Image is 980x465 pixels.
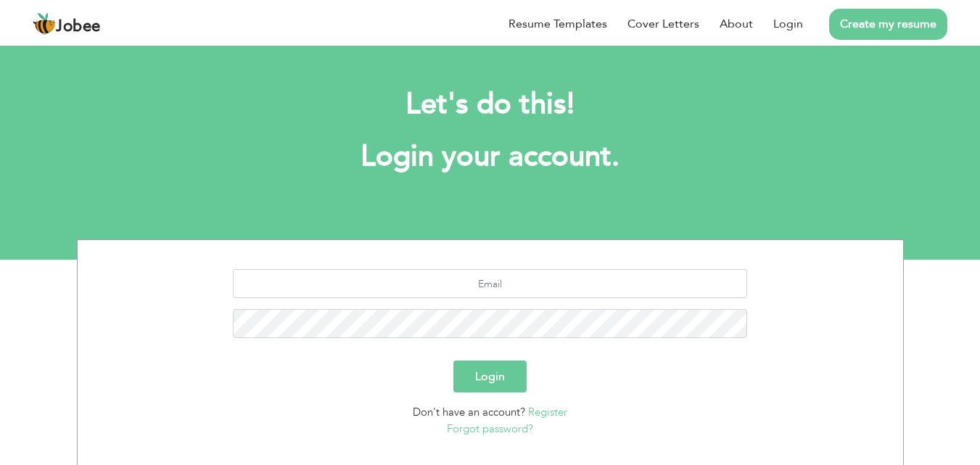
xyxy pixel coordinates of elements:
[99,86,882,123] h2: Let's do this!
[56,19,101,35] span: Jobee
[33,12,56,36] img: jobee.io
[33,12,101,36] a: Jobee
[233,269,747,298] input: Email
[627,15,699,33] a: Cover Letters
[99,138,882,176] h1: Login your account.
[720,15,753,33] a: About
[773,15,803,33] a: Login
[447,421,533,436] a: Forgot password?
[413,405,525,419] span: Don't have an account?
[829,9,947,40] a: Create my resume
[528,405,567,419] a: Register
[508,15,607,33] a: Resume Templates
[453,361,527,392] button: Login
